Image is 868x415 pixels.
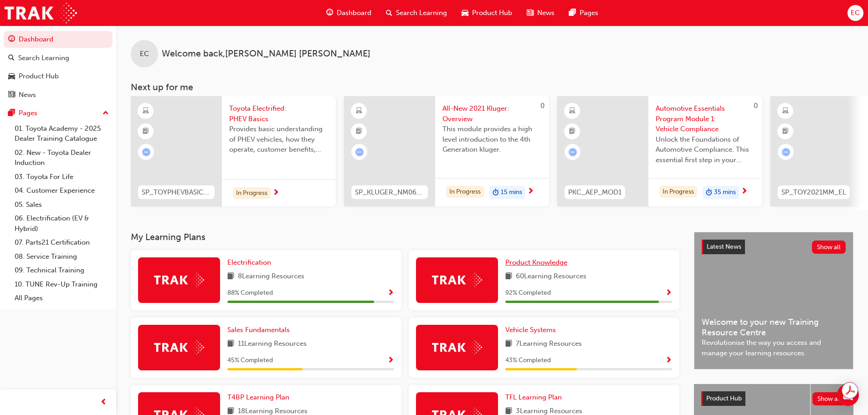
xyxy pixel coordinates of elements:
[379,4,454,22] a: search-iconSearch Learning
[782,126,789,138] span: booktick-icon
[454,4,519,22] a: car-iconProduct Hub
[706,187,712,199] span: duration-icon
[505,355,551,366] span: 43 % Completed
[11,211,113,236] a: 06. Electrification (EV & Hybrid)
[386,7,392,19] span: search-icon
[569,126,575,138] span: booktick-icon
[142,148,150,156] span: learningRecordVerb_ATTEMPT-icon
[505,325,560,335] a: Vehicle Systems
[229,103,329,124] span: Toyota Electrified: PHEV Basics
[238,271,304,282] span: 8 Learning Resources
[754,102,758,110] span: 0
[505,271,512,282] span: book-icon
[851,8,860,18] span: EC
[11,291,113,305] a: All Pages
[665,355,672,366] button: Show Progress
[702,317,846,338] span: Welcome to your new Training Resource Centre
[100,397,107,408] span: prev-icon
[665,289,672,297] span: Show Progress
[272,189,279,197] span: next-icon
[229,124,329,155] span: Provides basic understanding of PHEV vehicles, how they operate, customer benefits, and best prac...
[227,271,234,282] span: book-icon
[432,340,482,354] img: Trak
[4,31,113,48] a: Dashboard
[812,392,847,405] button: Show all
[162,49,370,59] span: Welcome back , [PERSON_NAME] [PERSON_NAME]
[665,357,672,365] span: Show Progress
[11,146,113,170] a: 02. New - Toyota Dealer Induction
[19,108,37,118] div: Pages
[540,102,544,110] span: 0
[656,134,755,165] span: Unlock the Foundations of Automotive Compliance. This essential first step in your Automotive Ess...
[154,273,204,287] img: Trak
[706,395,742,402] span: Product Hub
[103,108,109,119] span: up-icon
[227,257,275,268] a: Electrification
[227,338,234,350] span: book-icon
[442,124,542,155] span: This module provides a high level introduction to the 4th Generation kluger.
[505,392,565,403] a: TFL Learning Plan
[812,241,846,254] button: Show all
[501,187,522,198] span: 15 mins
[505,288,551,298] span: 92 % Completed
[568,187,621,198] span: PKC_AEP_MOD1
[142,187,211,198] span: SP_TOYPHEVBASICS_EL
[472,8,512,18] span: Product Hub
[4,105,113,122] button: Pages
[701,391,846,406] a: Product HubShow all
[227,355,273,366] span: 45 % Completed
[326,7,333,19] span: guage-icon
[516,338,582,350] span: 7 Learning Resources
[4,68,113,85] a: Product Hub
[8,72,15,81] span: car-icon
[143,105,149,117] span: learningResourceType_ELEARNING-icon
[143,126,149,138] span: booktick-icon
[442,103,542,124] span: All-New 2021 Kluger: Overview
[4,87,113,103] a: News
[337,8,371,18] span: Dashboard
[537,8,555,18] span: News
[227,393,289,401] span: T4BP Learning Plan
[505,326,556,334] span: Vehicle Systems
[131,232,679,242] h3: My Learning Plans
[233,187,271,200] div: In Progress
[4,29,113,105] button: DashboardSearch LearningProduct HubNews
[702,240,846,254] a: Latest NewsShow all
[19,71,59,82] div: Product Hub
[19,90,36,100] div: News
[355,187,424,198] span: SP_KLUGER_NM0621_EL01
[227,258,271,266] span: Electrification
[505,338,512,350] span: book-icon
[557,96,762,206] a: 0PKC_AEP_MOD1Automotive Essentials Program Module 1: Vehicle ComplianceUnlock the Foundations of ...
[387,287,394,299] button: Show Progress
[569,105,575,117] span: learningResourceType_ELEARNING-icon
[154,340,204,354] img: Trak
[8,91,15,99] span: news-icon
[356,126,362,138] span: booktick-icon
[227,288,273,298] span: 88 % Completed
[11,122,113,146] a: 01. Toyota Academy - 2025 Dealer Training Catalogue
[446,186,484,198] div: In Progress
[432,273,482,287] img: Trak
[227,392,293,403] a: T4BP Learning Plan
[11,263,113,277] a: 09. Technical Training
[227,325,293,335] a: Sales Fundamentals
[11,250,113,264] a: 08. Service Training
[782,105,789,117] span: learningResourceType_ELEARNING-icon
[694,232,853,369] a: Latest NewsShow allWelcome to your new Training Resource CentreRevolutionise the way you access a...
[8,36,15,44] span: guage-icon
[8,54,15,62] span: search-icon
[519,4,562,22] a: news-iconNews
[847,5,863,21] button: EC
[702,338,846,358] span: Revolutionise the way you access and manage your learning resources.
[527,188,534,196] span: next-icon
[714,187,736,198] span: 35 mins
[11,277,113,292] a: 10. TUNE Rev-Up Training
[131,96,336,206] a: SP_TOYPHEVBASICS_ELToyota Electrified: PHEV BasicsProvides basic understanding of PHEV vehicles, ...
[319,4,379,22] a: guage-iconDashboard
[516,271,586,282] span: 60 Learning Resources
[665,287,672,299] button: Show Progress
[387,355,394,366] button: Show Progress
[659,186,697,198] div: In Progress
